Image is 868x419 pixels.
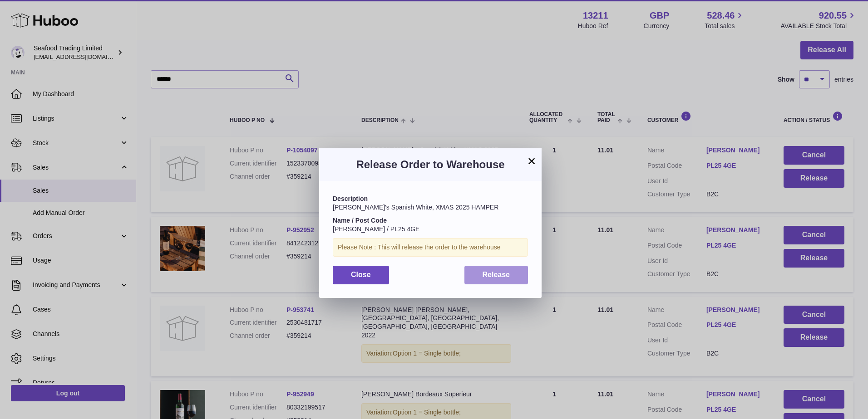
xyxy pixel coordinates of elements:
[351,271,371,278] span: Close
[333,204,498,211] span: [PERSON_NAME]'s Spanish White, XMAS 2025 HAMPER
[483,271,510,278] span: Release
[333,157,528,172] h3: Release Order to Warehouse
[333,217,387,224] strong: Name / Post Code
[333,225,419,233] span: [PERSON_NAME] / PL25 4GE
[333,266,389,284] button: Close
[464,266,528,284] button: Release
[526,156,537,166] button: ×
[333,238,528,257] div: Please Note : This will release the order to the warehouse
[333,195,368,202] strong: Description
